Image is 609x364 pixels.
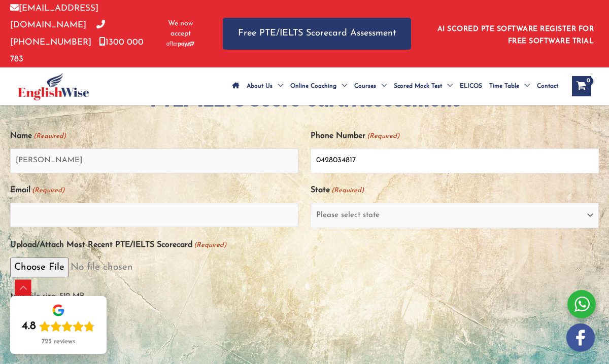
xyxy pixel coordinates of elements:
div: Rating: 4.8 out of 5 [22,319,95,334]
img: Afterpay-Logo [166,41,194,47]
span: Menu Toggle [442,68,453,104]
span: Menu Toggle [336,68,347,104]
a: [EMAIL_ADDRESS][DOMAIN_NAME] [10,4,98,29]
img: white-facebook.png [566,323,595,352]
span: (Required) [366,128,399,144]
nav: Site Navigation: Main Menu [229,68,562,104]
a: 1300 000 783 [10,38,144,63]
aside: Header Widget 1 [431,17,599,50]
span: Menu Toggle [519,68,530,104]
a: Online CoachingMenu Toggle [287,68,351,104]
a: View Shopping Cart, empty [572,76,591,96]
label: Name [10,128,66,144]
span: We now accept [164,19,197,39]
span: Online Coaching [290,68,336,104]
span: Max. file size: 512 MB. [10,281,599,305]
span: (Required) [193,237,227,253]
span: ELICOS [460,68,482,104]
div: 4.8 [22,319,36,334]
span: (Required) [330,182,364,199]
span: Menu Toggle [273,68,283,104]
label: Phone Number [311,128,399,144]
a: AI SCORED PTE SOFTWARE REGISTER FOR FREE SOFTWARE TRIAL [437,25,594,45]
span: About Us [247,68,273,104]
span: Courses [354,68,376,104]
span: (Required) [33,128,66,144]
label: Email [10,182,64,199]
a: Contact [533,68,562,104]
a: ELICOS [456,68,486,104]
a: Time TableMenu Toggle [486,68,533,104]
label: State [311,182,364,199]
span: Menu Toggle [376,68,387,104]
span: (Required) [31,182,65,199]
a: CoursesMenu Toggle [351,68,390,104]
div: 723 reviews [42,338,75,346]
span: Time Table [489,68,519,104]
span: Contact [537,68,558,104]
a: Free PTE/IELTS Scorecard Assessment [223,18,411,50]
label: Upload/Attach Most Recent PTE/IELTS Scorecard [10,237,226,253]
img: cropped-ew-logo [18,72,89,100]
a: [PHONE_NUMBER] [10,21,105,46]
span: Scored Mock Test [394,68,442,104]
a: About UsMenu Toggle [243,68,287,104]
a: Scored Mock TestMenu Toggle [390,68,456,104]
